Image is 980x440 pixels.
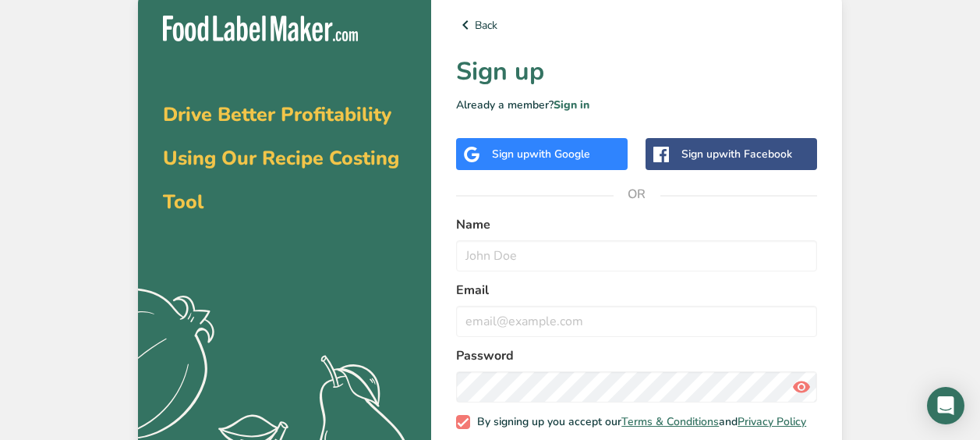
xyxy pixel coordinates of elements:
[456,97,817,113] p: Already a member?
[456,281,817,300] label: Email
[163,101,399,215] span: Drive Better Profitability Using Our Recipe Costing Tool
[492,146,590,162] div: Sign up
[456,215,817,234] label: Name
[456,306,817,337] input: email@example.com
[738,414,806,429] a: Privacy Policy
[456,240,817,271] input: John Doe
[456,346,817,365] label: Password
[163,16,358,41] img: Food Label Maker
[554,98,589,112] a: Sign in
[614,171,660,218] span: OR
[719,147,792,161] span: with Facebook
[927,387,964,424] div: Open Intercom Messenger
[470,415,807,429] span: By signing up you accept our and
[456,16,817,34] a: Back
[681,146,792,162] div: Sign up
[621,414,719,429] a: Terms & Conditions
[529,147,590,161] span: with Google
[456,53,817,90] h1: Sign up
